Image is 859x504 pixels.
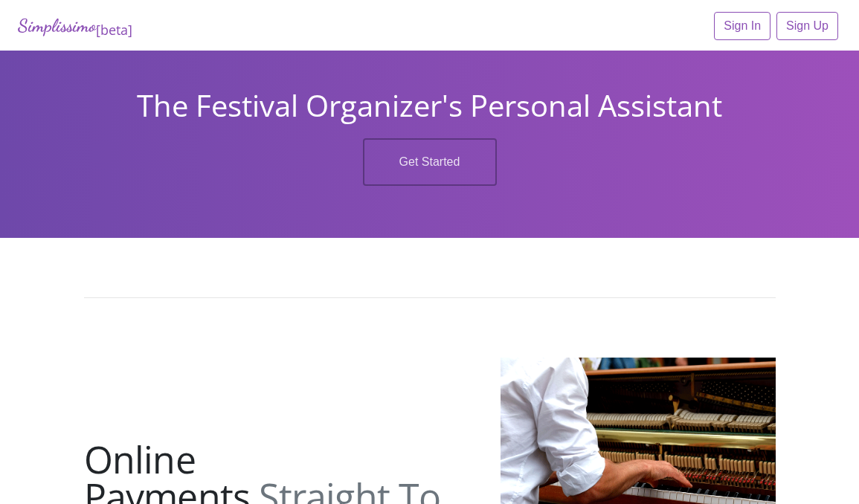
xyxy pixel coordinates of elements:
[11,88,848,123] h1: The Festival Organizer's Personal Assistant
[96,21,132,39] sub: [beta]
[714,12,770,40] a: Sign In
[776,12,838,40] a: Sign Up
[18,12,132,41] a: Simplissimo[beta]
[363,138,497,186] a: Get Started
